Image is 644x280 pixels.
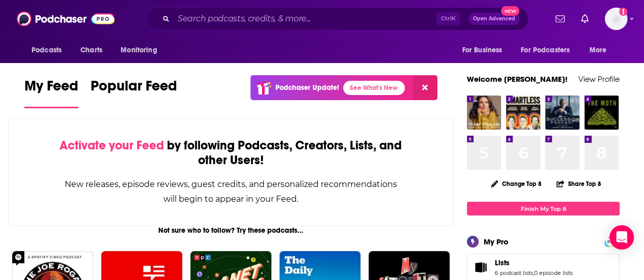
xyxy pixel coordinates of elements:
div: by following Podcasts, Creators, Lists, and other Users! [60,138,402,168]
button: open menu [24,41,75,60]
span: My Feed [24,77,78,101]
button: open menu [114,41,170,60]
button: Open AdvancedNew [468,13,520,25]
img: The Moth [584,96,619,130]
span: Charts [80,43,102,57]
a: Popular Feed [91,77,177,108]
span: , [533,269,534,276]
span: Open Advanced [473,16,515,21]
button: open menu [582,41,620,60]
div: New releases, episode reviews, guest credits, and personalized recommendations will begin to appe... [60,177,402,206]
img: HBO's Succession Podcast [545,96,579,130]
button: open menu [514,41,584,60]
a: PRO [606,237,618,245]
p: Podchaser Update! [275,83,339,92]
svg: Add a profile image [619,8,627,16]
span: Lists [495,258,510,267]
a: Show notifications dropdown [577,10,593,27]
a: Charts [74,41,108,60]
span: Logged in as jillsiegel [605,8,627,30]
button: Change Top 8 [485,177,548,190]
span: Monitoring [121,43,157,57]
a: See What's New [343,81,405,95]
span: New [501,6,519,16]
button: Show profile menu [605,8,627,30]
div: Open Intercom Messenger [609,225,634,250]
a: 0 episode lists [534,269,573,276]
span: Ctrl K [436,12,460,25]
a: 6 podcast lists [495,269,533,276]
span: Activate your Feed [60,138,164,153]
a: Finish My Top 8 [467,202,620,215]
a: Show notifications dropdown [551,10,569,27]
a: My Feed [24,77,78,108]
span: More [590,43,607,57]
a: Lists [495,258,573,267]
span: PRO [606,238,618,245]
span: For Business [462,43,502,57]
div: My Pro [484,237,509,246]
img: SmartLess [506,96,540,130]
img: Podchaser - Follow, Share and Rate Podcasts [17,9,115,28]
div: Search podcasts, credits, & more... [146,7,528,30]
span: Podcasts [32,43,62,57]
span: For Podcasters [521,43,570,57]
input: Search podcasts, credits, & more... [174,11,436,27]
a: View Profile [578,74,620,84]
span: Popular Feed [91,77,177,101]
a: Lists [470,260,491,274]
button: Share Top 8 [556,174,602,194]
button: open menu [455,41,515,60]
a: Welcome [PERSON_NAME]! [467,74,568,84]
img: Wiser Than Me with Julia Louis-Dreyfus [467,96,501,130]
div: Not sure who to follow? Try these podcasts... [8,226,454,235]
img: User Profile [605,8,627,30]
